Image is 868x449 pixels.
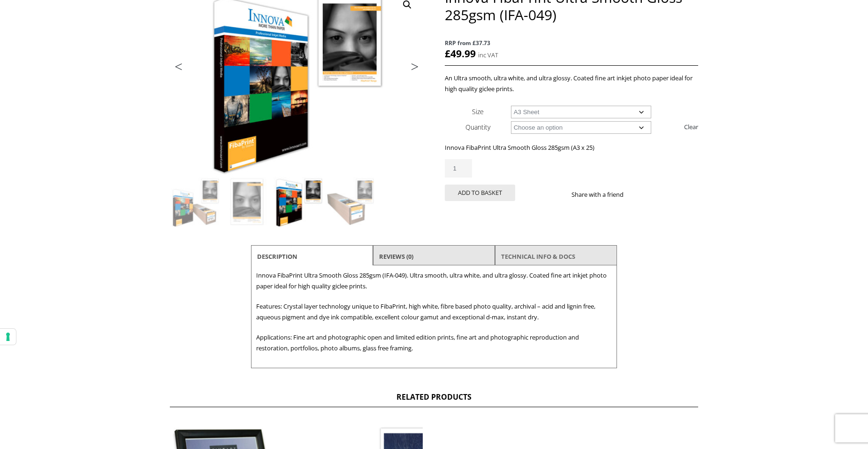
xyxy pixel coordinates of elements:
[325,177,376,227] img: Innova FibaPrint Ultra Smooth Gloss 285gsm (IFA-049) - Image 4
[657,191,665,198] img: email sharing button
[501,248,575,265] a: TECHNICAL INFO & DOCS
[635,191,642,198] img: facebook sharing button
[445,73,698,94] p: An Ultra smooth, ultra white, and ultra glossy. Coated fine art inkjet photo paper ideal for high...
[256,332,612,354] p: Applications: Fine art and photographic open and limited edition prints, fine art and photographi...
[222,177,273,227] img: Innova FibaPrint Ultra Smooth Gloss 285gsm (IFA-049) - Image 2
[445,142,698,153] p: Innova FibaPrint Ultra Smooth Gloss 285gsm (A3 x 25)
[472,107,484,116] label: Size
[465,123,490,132] label: Quantity
[445,47,450,60] span: £
[256,301,612,323] p: Features: Crystal layer technology unique to FibaPrint, high white, fibre based photo quality, ar...
[274,177,324,227] img: Innova FibaPrint Ultra Smooth Gloss 285gsm (IFA-049) - Image 3
[684,119,698,134] a: Clear options
[379,248,413,265] a: Reviews (0)
[170,177,221,227] img: Innova FibaPrint Ultra Smooth Gloss 285gsm (IFA-049)
[256,270,612,292] p: Innova FibaPrint Ultra Smooth Gloss 285gsm (IFA-049). Ultra smooth, ultra white, and ultra glossy...
[257,248,297,265] a: Description
[445,185,515,201] button: Add to basket
[646,191,654,198] img: twitter sharing button
[445,47,476,60] bdi: 49.99
[445,38,698,48] span: RRP from £37.73
[170,392,698,407] h2: Related products
[445,159,472,178] input: Product quantity
[571,189,635,200] p: Share with a friend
